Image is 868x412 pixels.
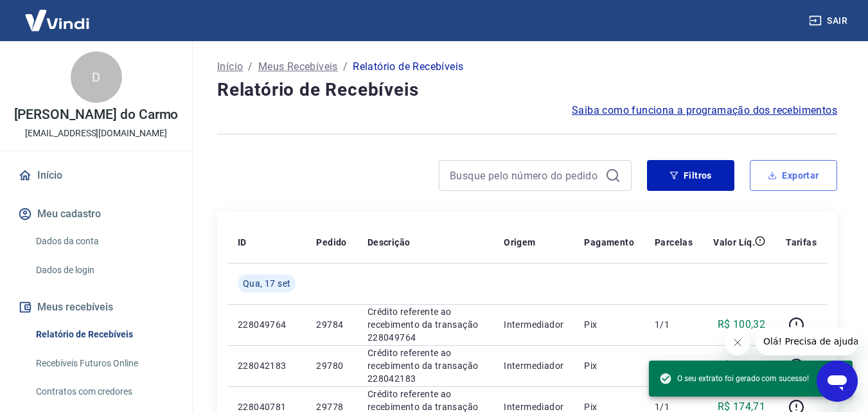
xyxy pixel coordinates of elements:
p: Relatório de Recebíveis [353,59,463,75]
a: Início [15,161,177,190]
p: Descrição [368,236,411,249]
img: Vindi [15,1,99,40]
p: 1/1 [655,359,693,372]
p: Pix [584,318,634,331]
p: Crédito referente ao recebimento da transação 228049764 [368,305,483,344]
p: Pedido [316,236,346,249]
p: 1/1 [655,318,693,331]
p: 228049764 [238,318,296,331]
button: Meus recebíveis [15,293,177,321]
span: Qua, 17 set [243,277,290,290]
p: 29784 [316,318,346,331]
p: Origem [504,236,535,249]
a: Saiba como funciona a programação dos recebimentos [572,103,837,118]
p: 29780 [316,359,346,372]
h4: Relatório de Recebíveis [217,77,837,103]
button: Exportar [750,160,837,191]
iframe: Botão para abrir a janela de mensagens [817,361,858,402]
a: Contratos com credores [31,379,177,405]
p: / [248,59,252,75]
span: Olá! Precisa de ajuda? [8,9,108,19]
iframe: Mensagem da empresa [756,327,858,355]
a: Recebíveis Futuros Online [31,350,177,377]
p: / [343,59,348,75]
p: Valor Líq. [713,236,755,249]
p: ID [238,236,247,249]
p: Parcelas [655,236,693,249]
button: Sair [806,9,853,33]
p: Intermediador [504,359,563,372]
p: Intermediador [504,318,563,331]
p: R$ 272,70 [718,358,766,373]
a: Relatório de Recebíveis [31,321,177,348]
button: Meu cadastro [15,200,177,228]
div: D [71,51,122,103]
p: [EMAIL_ADDRESS][DOMAIN_NAME] [25,127,167,140]
p: [PERSON_NAME] do Carmo [14,108,179,121]
p: R$ 100,32 [718,317,766,332]
p: Tarifas [786,236,817,249]
button: Filtros [647,160,734,191]
p: 228042183 [238,359,296,372]
a: Dados da conta [31,228,177,255]
a: Início [217,59,243,75]
p: Pagamento [584,236,634,249]
input: Busque pelo número do pedido [450,166,600,185]
a: Meus Recebíveis [258,59,338,75]
a: Dados de login [31,257,177,283]
p: Pix [584,359,634,372]
span: O seu extrato foi gerado com sucesso! [659,372,809,385]
iframe: Fechar mensagem [725,330,750,355]
p: Crédito referente ao recebimento da transação 228042183 [368,346,483,385]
